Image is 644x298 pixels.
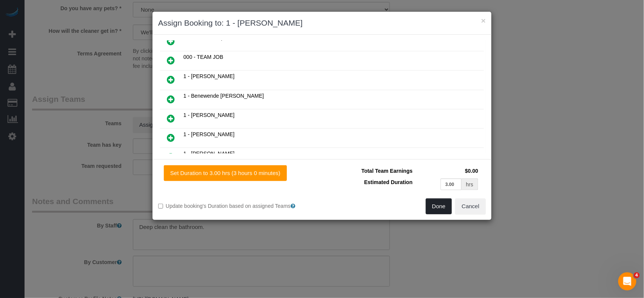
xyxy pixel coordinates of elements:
label: Update booking's Duration based on assigned Teams [158,202,316,210]
span: Estimated Duration [364,179,413,185]
h3: Assign Booking to: 1 - [PERSON_NAME] [158,17,486,29]
span: 1 - [PERSON_NAME] [183,112,234,118]
button: Cancel [455,198,486,214]
td: $0.00 [414,165,480,177]
input: Update booking's Duration based on assigned Teams [158,204,163,209]
div: hrs [462,178,478,190]
iframe: Intercom live chat [618,272,636,290]
span: 000 - TEAM JOB [183,54,223,60]
span: 4 [634,272,640,278]
span: 1 - [PERSON_NAME] [183,73,234,79]
button: Done [426,198,452,214]
span: 1 - [PERSON_NAME] [183,131,234,137]
button: Set Duration to 3.00 hrs (3 hours 0 minutes) [164,165,287,181]
button: × [481,17,486,25]
td: Total Team Earnings [328,165,414,177]
span: 1 - [PERSON_NAME] [183,151,234,157]
span: 1 - Benewende [PERSON_NAME] [183,93,264,99]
